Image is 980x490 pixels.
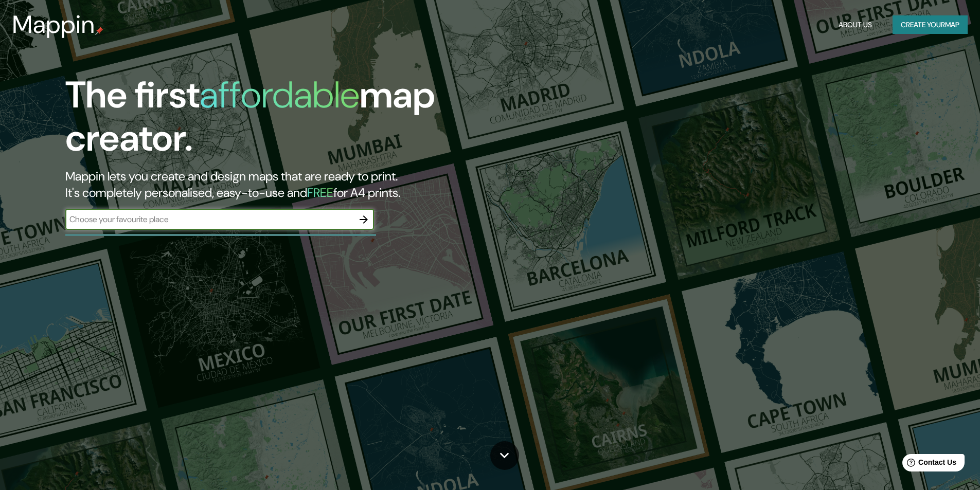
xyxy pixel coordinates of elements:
[834,15,876,34] button: About Us
[95,27,103,35] img: mappin-pin
[65,168,556,201] h2: Mappin lets you create and design maps that are ready to print. It's completely personalised, eas...
[65,213,353,225] input: Choose your favourite place
[200,71,360,119] h1: affordable
[12,10,95,39] h3: Mappin
[65,74,556,168] h1: The first map creator.
[307,185,333,201] h5: FREE
[893,15,968,34] button: Create yourmap
[888,450,969,479] iframe: Help widget launcher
